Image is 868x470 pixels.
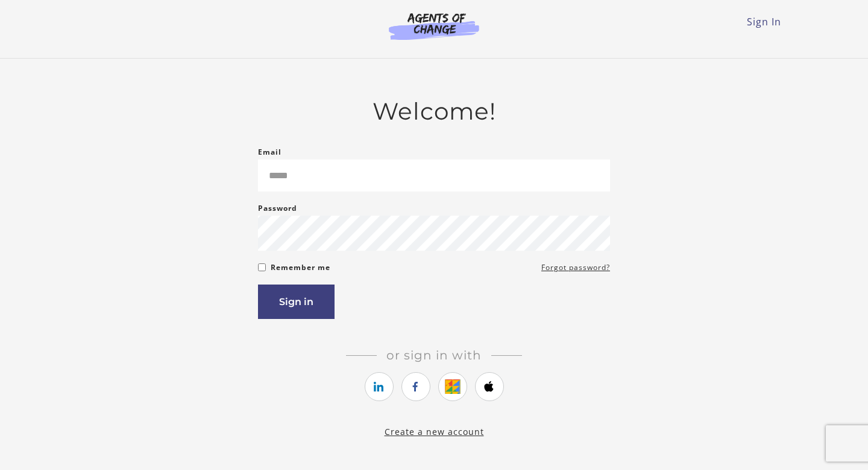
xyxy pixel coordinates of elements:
[377,348,491,362] span: Or sign in with
[475,372,504,401] a: https://courses.thinkific.com/users/auth/apple?ss%5Breferral%5D=&ss%5Buser_return_to%5D=https%3A%...
[258,285,335,319] button: Sign in
[541,260,610,275] a: Forgot password?
[438,372,467,401] a: https://courses.thinkific.com/users/auth/google?ss%5Breferral%5D=&ss%5Buser_return_to%5D=https%3A...
[271,260,330,275] label: Remember me
[258,201,297,216] label: Password
[401,372,430,401] a: https://courses.thinkific.com/users/auth/facebook?ss%5Breferral%5D=&ss%5Buser_return_to%5D=https%...
[258,145,281,159] label: Email
[365,372,394,401] a: https://courses.thinkific.com/users/auth/linkedin?ss%5Breferral%5D=&ss%5Buser_return_to%5D=https%...
[747,15,781,28] a: Sign In
[258,97,610,126] h2: Welcome!
[385,426,484,437] a: Create a new account
[376,12,492,40] img: Agents of Change Logo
